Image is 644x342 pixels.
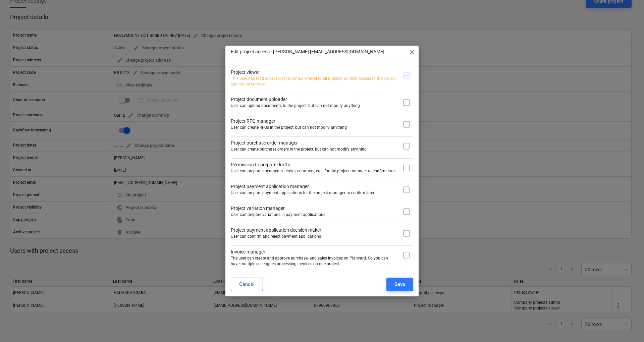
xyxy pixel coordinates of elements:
[231,161,397,168] p: Permission to prepare drafts
[386,278,413,291] button: Save
[231,118,397,125] p: Project RFQ manager
[231,255,397,267] p: The user can create and approve purchase- and sales invoices on Planyard. So you can have multipl...
[231,190,397,196] p: User can prepare payment applications for the project manager to confirm later
[231,248,397,255] p: Invoice manager
[231,212,397,218] p: User can prepare variations in payment applications
[394,280,405,289] div: Save
[231,227,397,234] p: Project payment application decision maker
[231,168,397,174] p: User can prepare documents - costs, contracts, etc - for the project manager to confirm later
[231,96,397,103] p: Project document uploader
[231,125,397,130] p: User can create RFQs in the project, but can not modify anything
[231,139,397,147] p: Project purchase order manager
[231,48,384,55] p: Edit project access - [PERSON_NAME] [EMAIL_ADDRESS][DOMAIN_NAME]
[231,278,263,291] button: Cancel
[231,147,397,152] p: User can create purchase orders in the project, but can not modify anything
[231,69,397,76] p: Project viewer
[231,234,397,239] p: User can confirm and reject payment applications
[231,183,397,190] p: Project payment application manager
[231,76,397,87] p: This user has read access on the company level to all projects, so their access to the project ca...
[239,280,255,289] div: Cancel
[610,310,644,342] iframe: Chat Widget
[231,205,397,212] p: Project variation manager
[231,103,397,109] p: User can upload documents to the project, but can not modify anything
[408,48,416,56] span: close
